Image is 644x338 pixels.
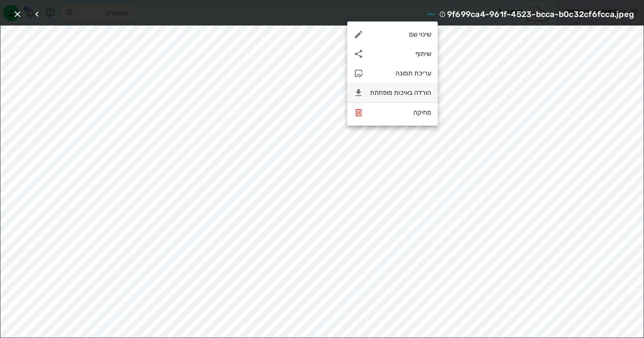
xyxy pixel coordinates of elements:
[370,30,431,38] div: שינוי שם
[347,44,438,64] div: שיתוף
[447,8,634,21] span: 9f699ca4-961f-4523-bcca-b0c32cf6fcca.jpeg
[370,109,431,116] div: מחיקה
[347,64,438,83] div: עריכת תמונה
[370,89,431,96] div: הורדה באיכות מופחתת
[370,50,431,58] div: שיתוף
[370,69,431,77] div: עריכת תמונה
